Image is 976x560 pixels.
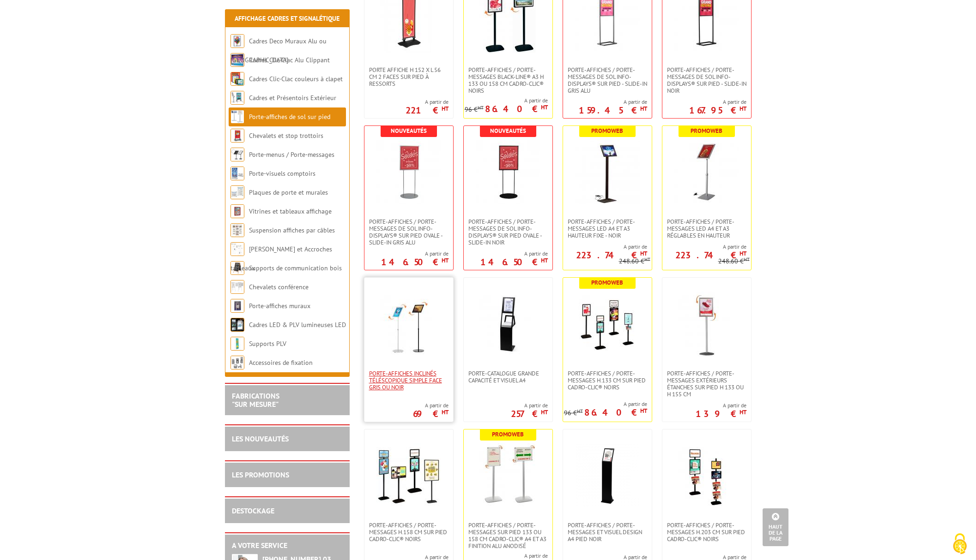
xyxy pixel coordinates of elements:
span: Porte-affiches / Porte-messages H.133 cm sur pied Cadro-Clic® NOIRS [568,370,647,391]
img: Porte-Catalogue grande capacité et Visuel A4 [476,292,540,356]
sup: HT [442,408,449,416]
a: Porte-affiches / Porte-messages et Visuel Design A4 pied noir [563,522,652,542]
b: Promoweb [691,127,722,135]
img: Supports PLV [230,337,244,351]
img: Suspension affiches par câbles [230,223,244,237]
img: Cadres et Présentoirs Extérieur [230,91,244,105]
p: 86.40 € [584,410,647,415]
span: A partir de [689,98,746,106]
span: Porte-affiches / Porte-messages H.158 cm sur pied Cadro-Clic® NOIRS [369,522,449,542]
a: Porte Affiche H 152 x L 56 cm 2 faces sur pied à ressorts [364,66,453,87]
a: Porte-affiches / Porte-messages extérieurs étanches sur pied h 133 ou h 155 cm [662,370,751,398]
sup: HT [640,105,647,113]
b: Promoweb [591,279,623,286]
sup: HT [541,408,548,416]
a: Porte-affiches muraux [249,302,310,310]
p: 248.60 € [718,258,750,265]
a: Plaques de porte et murales [249,188,328,197]
a: Cadres Deco Muraux Alu ou [GEOGRAPHIC_DATA] [230,37,327,64]
p: 221 € [406,107,449,113]
span: Porte-affiches / Porte-messages de sol Info-Displays® sur pied - Slide-in Noir [667,66,746,94]
img: Cadres LED & PLV lumineuses LED [230,318,244,332]
b: Promoweb [591,127,623,135]
img: Cookies (fenêtre modale) [948,532,971,555]
a: Porte-affiches / Porte-messages H.158 cm sur pied Cadro-Clic® NOIRS [364,522,453,542]
span: A partir de [662,243,746,250]
a: Cadres Clic-Clac Alu Clippant [249,56,330,64]
span: A partir de [413,402,449,409]
a: Chevalets conférence [249,283,309,291]
sup: HT [577,408,583,414]
h2: A votre service [232,542,343,550]
span: Porte-affiches / Porte-messages LED A4 et A3 réglables en hauteur [667,218,746,239]
img: Porte-affiches / Porte-messages extérieurs étanches sur pied h 133 ou h 155 cm [674,292,739,356]
a: Haut de la page [763,508,788,546]
sup: HT [744,256,750,262]
img: Porte-affiches / Porte-messages H.158 cm sur pied Cadro-Clic® NOIRS [376,443,441,508]
span: A partir de [381,250,449,257]
img: Plaques de porte et murales [230,185,244,199]
sup: HT [740,250,746,257]
a: Cadres Clic-Clac couleurs à clapet [249,75,343,83]
b: Nouveautés [490,127,526,135]
a: LES NOUVEAUTÉS [232,434,289,443]
a: Cadres LED & PLV lumineuses LED [249,321,346,329]
a: Porte-affiches / Porte-messages H.133 cm sur pied Cadro-Clic® NOIRS [563,370,652,391]
a: Porte-affiches / Porte-messages de sol Info-Displays® sur pied - Slide-in Gris Alu [563,66,652,94]
a: Porte-affiches inclinés téléscopique simple face gris ou noir [364,370,453,391]
img: Porte-affiches / Porte-messages de sol Info-Displays® sur pied ovale - Slide-in Gris Alu [376,140,441,204]
a: Vitrines et tableaux affichage [249,207,332,215]
img: Porte-affiches / Porte-messages sur pied 133 ou 158 cm Cadro-Clic® A4 et A3 finition alu anodisé [476,443,540,508]
span: Porte-affiches / Porte-messages sur pied 133 ou 158 cm Cadro-Clic® A4 et A3 finition alu anodisé [468,522,548,549]
a: Porte-menus / Porte-messages [249,150,334,159]
sup: HT [541,256,548,264]
span: A partir de [480,250,548,257]
p: 167.95 € [689,107,746,113]
img: Porte-affiches / Porte-messages LED A4 et A3 hauteur fixe - Noir [575,140,640,204]
img: Porte-menus / Porte-messages [230,148,244,161]
a: Supports de communication bois [249,264,342,272]
span: A partir de [563,243,647,250]
span: A partir de [579,98,647,106]
sup: HT [644,256,650,262]
p: 86.40 € [485,106,548,112]
a: Porte-affiches / Porte-messages LED A4 et A3 hauteur fixe - Noir [563,218,652,239]
span: Porte-affiches / Porte-messages Black-Line® A3 H 133 ou 158 cm Cadro-Clic® noirs [468,66,548,94]
sup: HT [640,250,647,257]
span: Porte-affiches / Porte-messages extérieurs étanches sur pied h 133 ou h 155 cm [667,370,746,398]
p: 257 € [511,411,548,417]
a: Accessoires de fixation [249,358,313,367]
span: A partir de [564,400,647,408]
span: Porte-affiches inclinés téléscopique simple face gris ou noir [369,370,449,391]
span: Porte-affiches / Porte-messages et Visuel Design A4 pied noir [568,522,647,542]
a: Porte-affiches / Porte-messages de sol Info-Displays® sur pied ovale - Slide-in Gris Alu [364,218,453,246]
p: 96 € [564,410,583,417]
img: Chevalets conférence [230,280,244,294]
a: Porte-affiches / Porte-messages Black-Line® A3 H 133 ou 158 cm Cadro-Clic® noirs [464,66,552,94]
p: 96 € [465,106,484,113]
span: Porte Affiche H 152 x L 56 cm 2 faces sur pied à ressorts [369,66,449,87]
p: 139 € [696,411,746,417]
b: Promoweb [492,430,524,438]
a: Affichage Cadres et Signalétique [235,14,339,23]
span: Porte-affiches / Porte-messages LED A4 et A3 hauteur fixe - Noir [568,218,647,239]
a: Porte-affiches / Porte-messages de sol Info-Displays® sur pied ovale - Slide-in Noir [464,218,552,246]
a: Porte-affiches / Porte-messages sur pied 133 ou 158 cm Cadro-Clic® A4 et A3 finition alu anodisé [464,522,552,549]
a: DESTOCKAGE [232,506,274,515]
sup: HT [740,105,746,113]
img: Cadres Deco Muraux Alu ou Bois [230,34,244,48]
span: Porte-affiches / Porte-messages de sol Info-Displays® sur pied - Slide-in Gris Alu [568,66,647,94]
p: 69 € [413,411,449,417]
img: Porte-affiches / Porte-messages LED A4 et A3 réglables en hauteur [674,140,739,204]
p: 223.74 € [675,252,746,258]
span: Porte-affiches / Porte-messages H.203 cm SUR PIED CADRO-CLIC® NOIRS [667,522,746,542]
span: A partir de [465,97,548,104]
a: FABRICATIONS"Sur Mesure" [232,391,279,409]
sup: HT [442,256,449,264]
b: Nouveautés [391,127,427,135]
img: Porte-affiches inclinés téléscopique simple face gris ou noir [376,292,441,356]
a: Cadres et Présentoirs Extérieur [249,94,336,102]
p: 146.50 € [480,259,548,265]
sup: HT [478,104,484,111]
img: Porte-affiches / Porte-messages H.203 cm SUR PIED CADRO-CLIC® NOIRS [674,443,739,508]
